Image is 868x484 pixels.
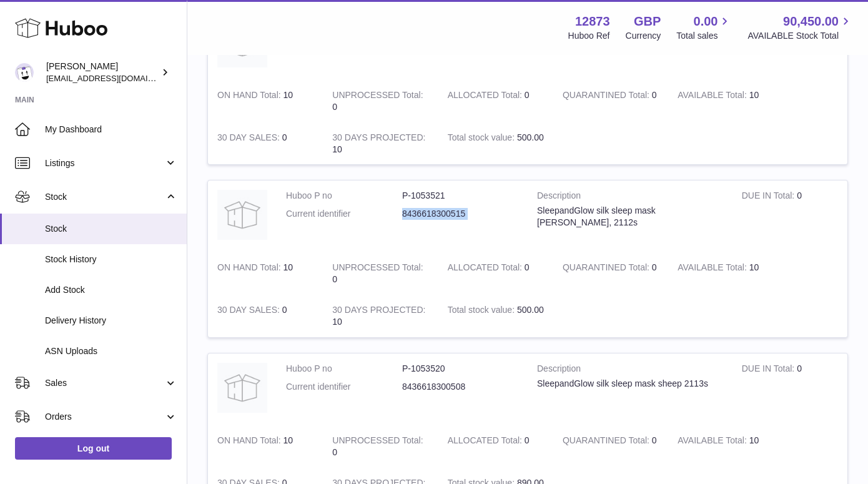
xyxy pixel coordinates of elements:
strong: 30 DAYS PROJECTED [332,132,425,146]
div: SleepandGlow silk sleep mask sheep 2113s [537,378,723,390]
a: Log out [15,437,172,460]
a: 90,450.00 AVAILABLE Stock Total [747,13,853,42]
span: ASN Uploads [45,345,177,357]
dd: P-1053521 [402,190,518,202]
span: [EMAIL_ADDRESS][DOMAIN_NAME] [46,73,184,83]
span: 0 [652,90,657,100]
strong: Description [537,190,723,205]
strong: DUE IN Total [742,190,797,204]
strong: ON HAND Total [217,90,284,103]
dt: Current identifier [286,208,402,220]
span: Sales [45,377,164,389]
strong: AVAILABLE Total [678,262,749,275]
dd: 8436618300508 [402,381,518,393]
td: 10 [323,295,438,337]
span: Stock [45,223,177,235]
td: 0 [323,252,438,295]
strong: QUARANTINED Total [563,435,652,448]
td: 0 [438,252,553,295]
td: 0 [323,80,438,122]
td: 0 [208,295,323,337]
div: Huboo Ref [568,30,610,42]
strong: DUE IN Total [742,363,797,377]
td: 0 [208,122,323,165]
span: 90,450.00 [783,13,839,30]
strong: Total stock value [448,132,517,146]
a: 0.00 Total sales [676,13,732,42]
strong: QUARANTINED Total [563,90,652,103]
td: 10 [208,252,323,295]
span: My Dashboard [45,124,177,136]
strong: ALLOCATED Total [448,435,525,448]
strong: GBP [634,13,661,30]
td: 10 [668,425,783,468]
span: Stock [45,191,164,203]
strong: AVAILABLE Total [678,435,749,448]
span: Listings [45,157,164,169]
strong: 30 DAYS PROJECTED [332,305,425,318]
td: 0 [323,425,438,468]
strong: UNPROCESSED Total [332,90,423,103]
strong: ALLOCATED Total [448,262,525,275]
td: 0 [438,80,553,122]
strong: QUARANTINED Total [563,262,652,275]
strong: UNPROCESSED Total [332,435,423,448]
td: 0 [732,180,847,252]
img: product image [217,190,267,240]
td: 10 [668,80,783,122]
div: Currency [626,30,661,42]
strong: AVAILABLE Total [678,90,749,103]
dt: Current identifier [286,381,402,393]
strong: ALLOCATED Total [448,90,525,103]
dt: Huboo P no [286,363,402,375]
span: 0 [652,262,657,272]
span: AVAILABLE Stock Total [747,30,853,42]
strong: ON HAND Total [217,262,284,275]
strong: Total stock value [448,305,517,318]
img: tikhon.oleinikov@sleepandglow.com [15,63,34,82]
div: SleepandGlow silk sleep mask [PERSON_NAME], 2112s [537,205,723,229]
dd: P-1053520 [402,363,518,375]
strong: 12873 [575,13,610,30]
span: Add Stock [45,284,177,296]
span: Orders [45,411,164,423]
strong: 30 DAY SALES [217,305,282,318]
strong: UNPROCESSED Total [332,262,423,275]
td: 10 [208,425,323,468]
span: 0.00 [694,13,718,30]
td: 10 [323,122,438,165]
td: 0 [438,425,553,468]
span: 500.00 [517,132,544,142]
dt: Huboo P no [286,190,402,202]
span: 500.00 [517,305,544,315]
img: product image [217,363,267,413]
div: [PERSON_NAME] [46,61,159,84]
span: Delivery History [45,315,177,327]
td: 10 [208,80,323,122]
strong: Description [537,363,723,378]
span: Stock History [45,254,177,265]
td: 0 [732,353,847,425]
span: 0 [652,435,657,445]
td: 10 [668,252,783,295]
span: Total sales [676,30,732,42]
dd: 8436618300515 [402,208,518,220]
strong: ON HAND Total [217,435,284,448]
strong: 30 DAY SALES [217,132,282,146]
